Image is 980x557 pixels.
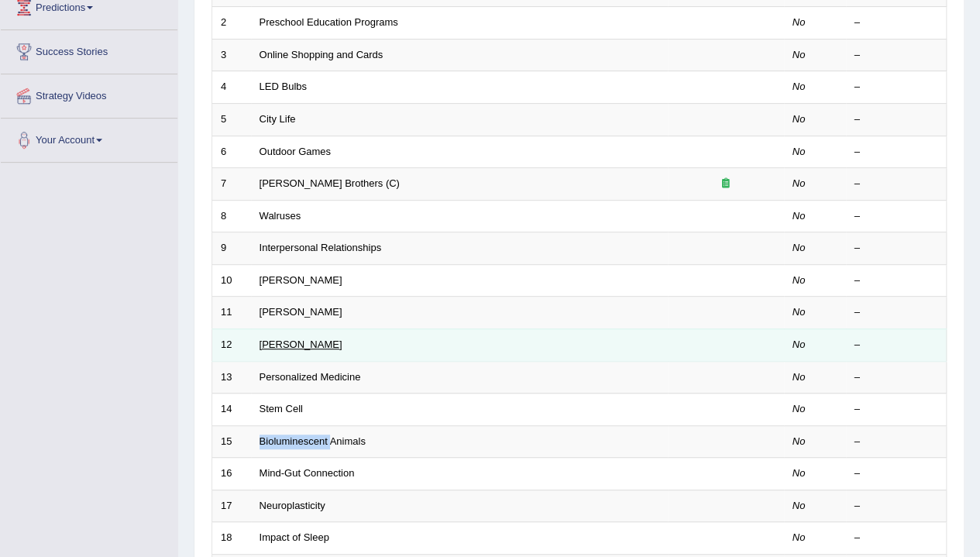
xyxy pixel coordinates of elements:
[212,361,251,394] td: 13
[793,146,806,157] em: No
[854,370,938,385] div: –
[212,71,251,104] td: 4
[793,81,806,92] em: No
[854,435,938,449] div: –
[212,522,251,555] td: 18
[854,15,938,30] div: –
[260,274,342,286] a: [PERSON_NAME]
[260,500,325,511] a: Neuroplasticity
[260,531,329,543] a: Impact of Sleep
[793,467,806,479] em: No
[212,264,251,297] td: 10
[793,49,806,60] em: No
[854,499,938,514] div: –
[793,531,806,543] em: No
[793,435,806,447] em: No
[854,145,938,160] div: –
[854,209,938,224] div: –
[212,104,251,136] td: 5
[793,306,806,318] em: No
[1,74,177,113] a: Strategy Videos
[854,273,938,288] div: –
[260,435,366,447] a: Bioluminescent Animals
[793,177,806,189] em: No
[793,339,806,350] em: No
[854,177,938,191] div: –
[854,402,938,417] div: –
[212,490,251,522] td: 17
[260,113,296,125] a: City Life
[793,113,806,125] em: No
[260,403,303,414] a: Stem Cell
[854,48,938,63] div: –
[854,338,938,352] div: –
[854,466,938,481] div: –
[212,297,251,329] td: 11
[260,371,361,383] a: Personalized Medicine
[260,242,382,253] a: Interpersonal Relationships
[260,16,398,28] a: Preschool Education Programs
[260,177,400,189] a: [PERSON_NAME] Brothers (C)
[260,210,301,222] a: Walruses
[793,371,806,383] em: No
[212,232,251,265] td: 9
[854,305,938,320] div: –
[212,168,251,201] td: 7
[260,339,342,350] a: [PERSON_NAME]
[854,241,938,256] div: –
[793,16,806,28] em: No
[854,80,938,95] div: –
[260,306,342,318] a: [PERSON_NAME]
[260,146,332,157] a: Outdoor Games
[793,242,806,253] em: No
[260,81,307,92] a: LED Bulbs
[1,30,177,69] a: Success Stories
[260,49,383,60] a: Online Shopping and Cards
[793,500,806,511] em: No
[212,136,251,168] td: 6
[854,112,938,127] div: –
[212,458,251,490] td: 16
[212,394,251,426] td: 14
[212,328,251,361] td: 12
[212,7,251,40] td: 2
[793,210,806,222] em: No
[793,274,806,286] em: No
[854,531,938,545] div: –
[793,403,806,414] em: No
[212,425,251,458] td: 15
[212,39,251,71] td: 3
[212,200,251,232] td: 8
[1,119,177,157] a: Your Account
[260,467,355,479] a: Mind-Gut Connection
[676,177,775,191] div: Exam occurring question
